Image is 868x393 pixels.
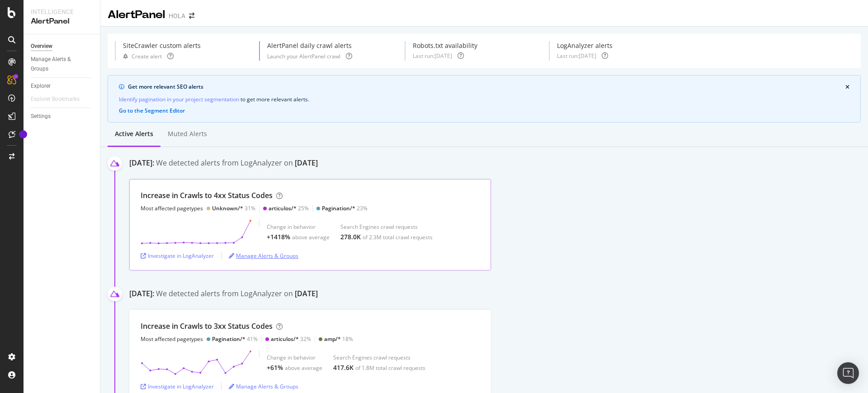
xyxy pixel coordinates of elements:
div: SiteCrawler custom alerts [123,41,201,50]
div: Change in behavior [267,354,322,361]
div: [DATE] [295,289,318,299]
div: Tooltip anchor [19,130,27,138]
div: AlertPanel daily crawl alerts [267,41,352,50]
div: Settings [31,112,51,121]
div: Most affected pagetypes [141,335,203,343]
div: Increase in Crawls to 3xx Status Codes [141,321,273,331]
div: Explorer Bookmarks [31,95,80,104]
a: Investigate in LogAnalyzer [141,383,214,390]
div: +61% [267,363,283,372]
div: [DATE]: [129,289,154,301]
div: Search Engines crawl requests [333,354,425,361]
div: LogAnalyzer alerts [557,41,613,50]
a: Explorer Bookmarks [31,95,89,104]
a: Explorer [31,81,94,91]
button: Investigate in LogAnalyzer [141,248,214,263]
div: Pagination/* [322,204,355,212]
a: Investigate in LogAnalyzer [141,252,214,260]
div: [DATE]: [129,158,154,170]
div: Increase in Crawls to 4xx Status Codes [141,190,273,201]
a: Manage Alerts & Groups [31,55,94,74]
div: We detected alerts from LogAnalyzer on [156,158,318,170]
div: Search Engines crawl requests [340,223,433,231]
a: Overview [31,42,94,51]
div: 32% [271,335,311,343]
div: Active alerts [115,129,153,138]
button: close banner [843,82,852,92]
div: Create alert [132,52,162,60]
a: Manage Alerts & Groups [229,383,298,390]
div: +1418% [267,232,290,241]
div: Muted alerts [168,129,207,138]
div: articulos/* [269,204,297,212]
div: We detected alerts from LogAnalyzer on [156,289,318,301]
a: Manage Alerts & Groups [229,252,298,260]
div: 278.0K [340,232,361,241]
div: articulos/* [271,335,299,343]
div: Explorer [31,81,51,91]
div: 23% [322,204,368,212]
div: above average [285,364,322,372]
div: Overview [31,42,52,51]
div: 41% [212,335,258,343]
button: Go to the Segment Editor [119,108,185,114]
a: Settings [31,112,94,121]
div: Get more relevant SEO alerts [128,83,845,91]
div: AlertPanel [31,16,93,27]
div: 18% [324,335,353,343]
div: info banner [108,75,861,123]
div: Robots.txt availability [413,41,477,50]
div: of 1.8M total crawl requests [355,364,425,372]
div: Manage Alerts & Groups [31,55,85,74]
div: Last run: [DATE] [413,52,452,60]
div: amp/* [324,335,341,343]
div: [DATE] [295,158,318,168]
div: 417.6K [333,363,354,372]
div: Change in behavior [267,223,330,231]
div: 25% [269,204,309,212]
div: Launch your AlertPanel crawl [267,52,340,60]
button: Manage Alerts & Groups [229,248,298,263]
div: Intelligence [31,7,93,16]
button: Create alert [123,52,162,61]
div: AlertPanel [108,7,165,23]
div: to get more relevant alerts . [119,95,849,104]
div: Open Intercom Messenger [837,362,859,384]
a: Identify pagination in your project segmentation [119,95,239,104]
div: Last run: [DATE] [557,52,596,60]
button: Launch your AlertPanel crawl [267,52,340,61]
div: above average [292,233,330,241]
div: Pagination/* [212,335,245,343]
div: HOLA [169,11,185,20]
div: arrow-right-arrow-left [189,13,194,19]
div: 31% [212,204,255,212]
div: Unknown/* [212,204,243,212]
div: of 2.3M total crawl requests [363,233,433,241]
div: Most affected pagetypes [141,204,203,212]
